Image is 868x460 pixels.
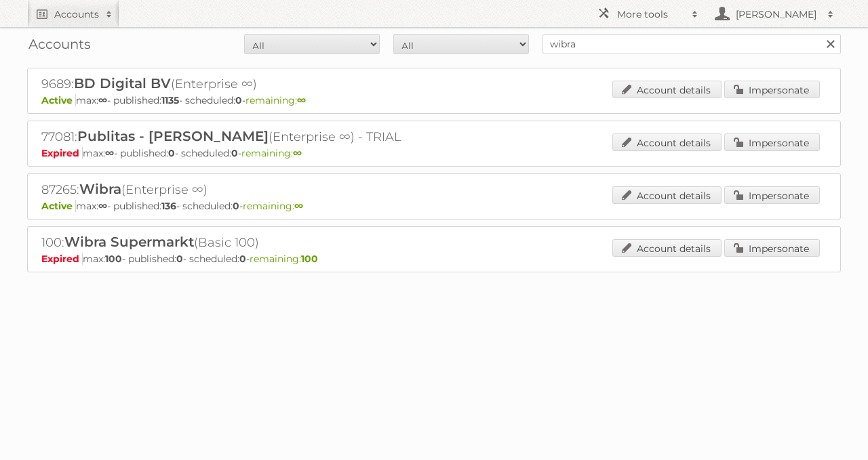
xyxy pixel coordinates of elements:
strong: 1135 [161,94,179,106]
a: Account details [612,81,722,98]
strong: 136 [161,200,176,212]
strong: 0 [235,94,242,106]
strong: ∞ [293,147,302,159]
strong: 0 [168,147,175,159]
strong: 100 [301,253,318,265]
h2: More tools [617,7,685,21]
strong: ∞ [297,94,306,106]
p: max: - published: - scheduled: - [41,253,827,265]
strong: 0 [176,253,183,265]
a: Account details [612,133,722,151]
h2: 77081: (Enterprise ∞) - TRIAL [41,128,516,146]
a: Impersonate [724,239,820,257]
h2: 87265: (Enterprise ∞) [41,181,516,198]
strong: ∞ [98,94,107,106]
strong: 100 [105,253,122,265]
span: remaining: [250,253,318,265]
span: remaining: [245,94,306,106]
strong: ∞ [294,200,303,212]
a: Impersonate [724,81,820,98]
span: remaining: [241,147,302,159]
span: Wibra Supermarkt [64,234,194,250]
span: remaining: [243,200,303,212]
span: Expired [41,147,83,159]
a: Impersonate [724,186,820,204]
strong: ∞ [98,200,107,212]
p: max: - published: - scheduled: - [41,94,827,106]
a: Impersonate [724,133,820,151]
span: Wibra [79,181,121,197]
h2: [PERSON_NAME] [732,7,821,21]
strong: ∞ [105,147,114,159]
a: Account details [612,239,722,257]
span: Publitas - [PERSON_NAME] [77,128,269,144]
p: max: - published: - scheduled: - [41,147,827,159]
h2: 9689: (Enterprise ∞) [41,75,516,93]
p: max: - published: - scheduled: - [41,200,827,212]
strong: 0 [239,253,246,265]
span: BD Digital BV [74,75,171,91]
span: Expired [41,253,83,265]
strong: 0 [233,200,239,212]
span: Active [41,94,76,106]
span: Active [41,200,76,212]
strong: 0 [231,147,238,159]
h2: 100: (Basic 100) [41,234,516,251]
h2: Accounts [54,7,99,21]
a: Account details [612,186,722,204]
